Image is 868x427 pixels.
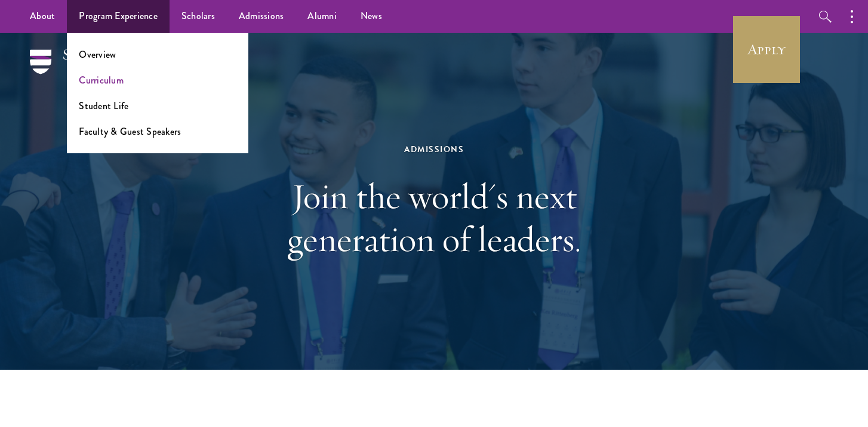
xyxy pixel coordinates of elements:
a: Student Life [79,99,128,113]
div: Admissions [228,142,640,157]
a: Faculty & Guest Speakers [79,125,181,138]
img: Schwarzman Scholars [30,49,155,91]
a: Apply [733,16,800,83]
a: Curriculum [79,73,124,87]
h1: Join the world's next generation of leaders. [228,175,640,261]
a: Overview [79,48,116,61]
